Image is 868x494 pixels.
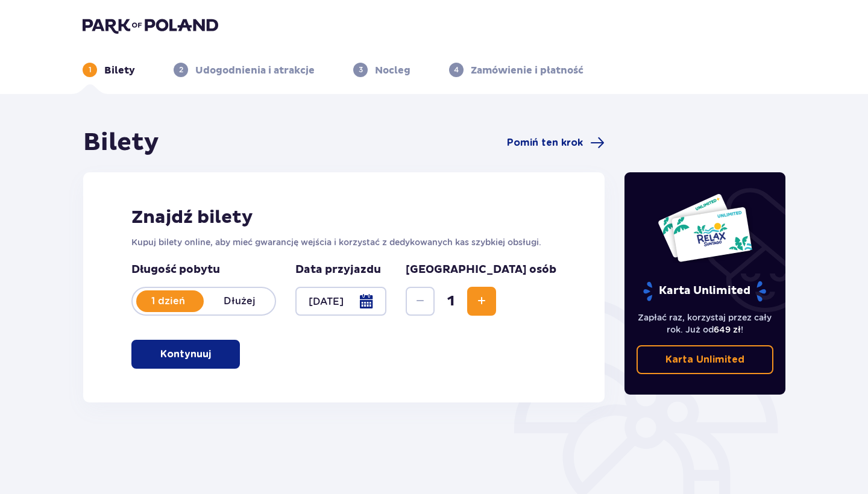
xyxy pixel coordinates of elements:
[131,236,556,248] p: Kupuj bilety online, aby mieć gwarancję wejścia i korzystać z dedykowanych kas szybkiej obsługi.
[174,63,315,77] div: 2Udogodnienia i atrakcje
[89,64,92,75] p: 1
[104,64,135,77] p: Bilety
[359,64,363,75] p: 3
[131,206,556,229] h2: Znajdź bilety
[83,63,135,77] div: 1Bilety
[83,17,218,34] img: Park of Poland logo
[467,287,496,316] button: Zwiększ
[295,263,381,277] p: Data przyjazdu
[83,128,159,158] h1: Bilety
[160,348,211,361] p: Kontynuuj
[665,353,744,366] p: Karta Unlimited
[714,325,741,334] span: 649 zł
[637,345,774,374] a: Karta Unlimited
[131,340,240,369] button: Kontynuuj
[657,193,753,263] img: Dwie karty całoroczne do Suntago z napisem 'UNLIMITED RELAX', na białym tle z tropikalnymi liśćmi...
[406,263,556,277] p: [GEOGRAPHIC_DATA] osób
[406,287,435,316] button: Zmniejsz
[375,64,410,77] p: Nocleg
[133,295,204,308] p: 1 dzień
[204,295,275,308] p: Dłużej
[195,64,315,77] p: Udogodnienia i atrakcje
[507,136,583,149] span: Pomiń ten krok
[507,136,605,150] a: Pomiń ten krok
[131,263,276,277] p: Długość pobytu
[637,311,774,336] p: Zapłać raz, korzystaj przez cały rok. Już od !
[642,281,767,302] p: Karta Unlimited
[437,292,465,310] span: 1
[179,64,183,75] p: 2
[471,64,583,77] p: Zamówienie i płatność
[454,64,459,75] p: 4
[353,63,410,77] div: 3Nocleg
[449,63,583,77] div: 4Zamówienie i płatność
